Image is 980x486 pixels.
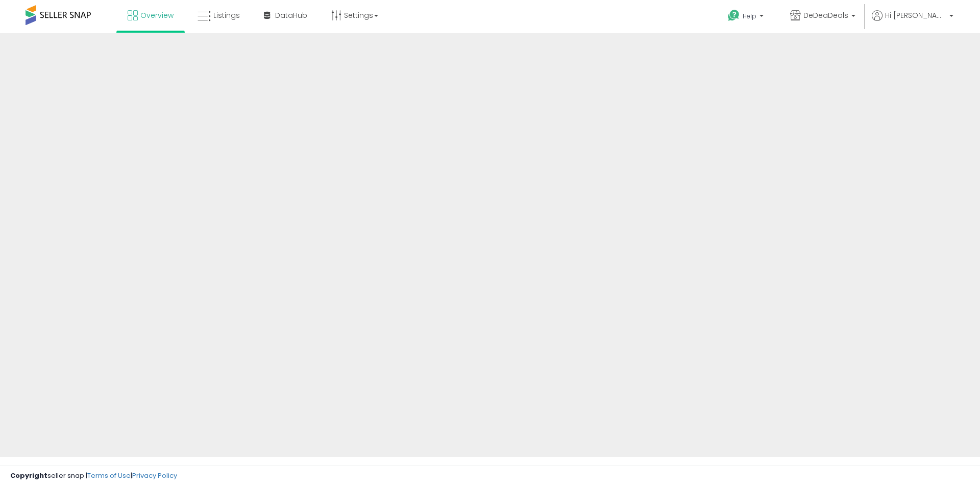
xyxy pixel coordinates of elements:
[275,10,307,20] span: DataHub
[803,10,848,20] span: DeDeaDeals
[727,9,740,22] i: Get Help
[213,10,240,20] span: Listings
[872,10,953,33] a: Hi [PERSON_NAME]
[140,10,174,20] span: Overview
[743,12,756,20] span: Help
[885,10,946,20] span: Hi [PERSON_NAME]
[720,2,774,33] a: Help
